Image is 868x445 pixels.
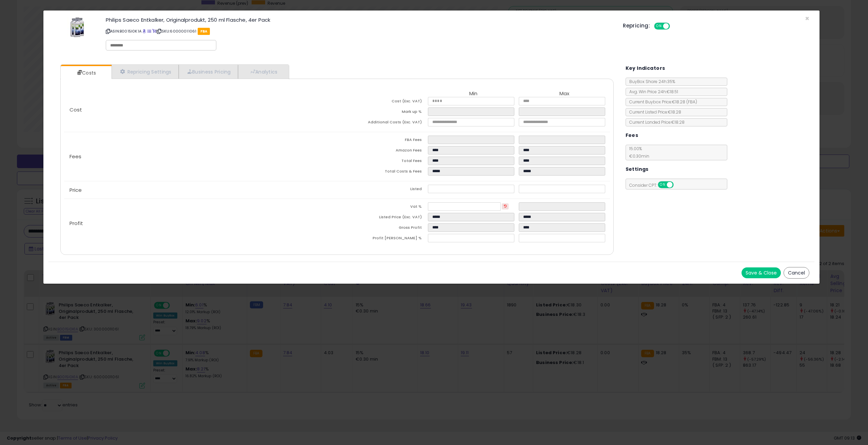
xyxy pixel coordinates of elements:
[106,17,613,22] h3: Philips Saeco Entkalker, Originalprodukt, 250 ml Flasche, 4er Pack
[337,213,428,223] td: Listed Price (Exc. VAT)
[519,91,610,97] th: Max
[626,182,683,188] span: Consider CPT:
[64,221,337,226] p: Profit
[198,28,210,35] span: FBA
[672,182,683,188] span: OFF
[626,119,685,125] span: Current Landed Price: €18.28
[626,109,681,115] span: Current Listed Price: €18.28
[147,28,151,34] a: All offer listings
[142,28,146,34] a: BuyBox page
[238,65,288,79] a: Analytics
[112,65,179,79] a: Repricing Settings
[626,99,697,105] span: Current Buybox Price:
[64,154,337,159] p: Fees
[64,187,337,193] p: Price
[152,28,156,34] a: Your listing only
[337,136,428,146] td: FBA Fees
[658,182,667,188] span: ON
[784,267,809,279] button: Cancel
[428,91,519,97] th: Min
[626,146,649,159] span: 15.00 %
[64,107,337,113] p: Cost
[106,26,613,37] p: ASIN: B0015I0K1A | SKU: 60000011061
[626,64,665,73] h5: Key Indicators
[337,146,428,157] td: Amazon Fees
[655,23,663,29] span: ON
[337,234,428,244] td: Profit [PERSON_NAME] %
[626,79,675,84] span: BuyBox Share 24h: 35%
[626,89,678,95] span: Avg. Win Price 24h: €18.51
[686,99,697,105] span: ( FBA )
[179,65,238,79] a: Business Pricing
[337,185,428,195] td: Listed
[626,165,649,174] h5: Settings
[337,97,428,107] td: Cost (Exc. VAT)
[337,202,428,213] td: Vat %
[337,223,428,234] td: Gross Profit
[337,167,428,178] td: Total Costs & Fees
[67,17,87,38] img: 419fOC0BDLL._SL60_.jpg
[337,118,428,128] td: Additional Costs (Exc. VAT)
[672,99,697,105] span: €18.28
[337,107,428,118] td: Mark up %
[626,131,638,140] h5: Fees
[805,14,809,23] span: ×
[669,23,680,29] span: OFF
[742,267,781,278] button: Save & Close
[337,157,428,167] td: Total Fees
[61,66,111,80] a: Costs
[623,23,650,28] h5: Repricing:
[626,153,649,159] span: €0.30 min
